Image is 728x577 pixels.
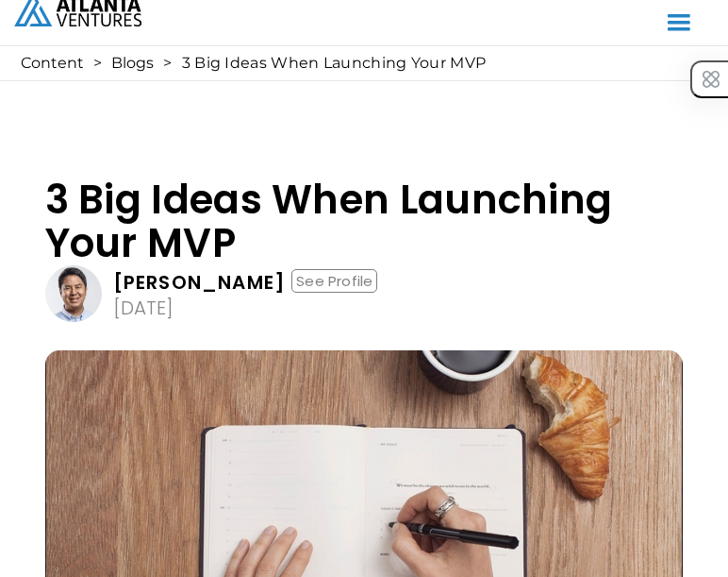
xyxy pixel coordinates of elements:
div: [PERSON_NAME] [113,273,287,292]
a: [PERSON_NAME]See Profile[DATE] [45,265,684,322]
h1: 3 Big Ideas When Launching Your MVP [45,178,684,265]
a: Content [21,54,84,73]
div: [DATE] [113,298,174,317]
div: > [163,54,172,73]
div: See Profile [291,269,377,293]
div: > [93,54,102,73]
a: Blogs [111,54,154,73]
div: 3 Big Ideas When Launching Your MVP [182,54,487,73]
